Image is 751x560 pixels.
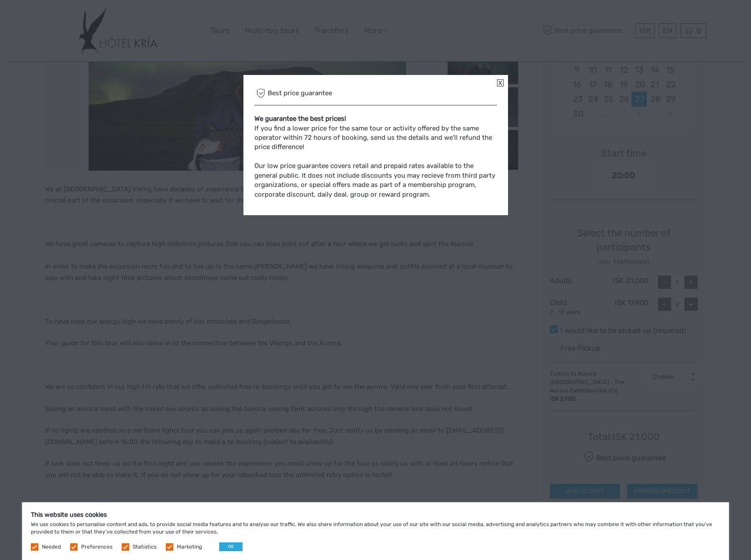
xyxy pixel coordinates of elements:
label: Marketing [177,543,202,551]
label: Preferences [81,543,112,551]
p: We're away right now. Please check back later! [12,15,100,22]
span: Best price guarantee [254,86,332,101]
label: Needed [42,543,61,551]
h5: This website uses cookies [31,511,720,519]
div: If you find a lower price for the same tour or activity offered by the same operator within 72 ho... [254,105,497,208]
strong: We guarantee the best prices! [254,115,346,123]
button: Open LiveChat chat widget [101,14,112,24]
button: OK [219,542,243,551]
label: Statistics [133,543,157,551]
div: We use cookies to personalise content and ads, to provide social media features and to analyse ou... [22,502,729,560]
